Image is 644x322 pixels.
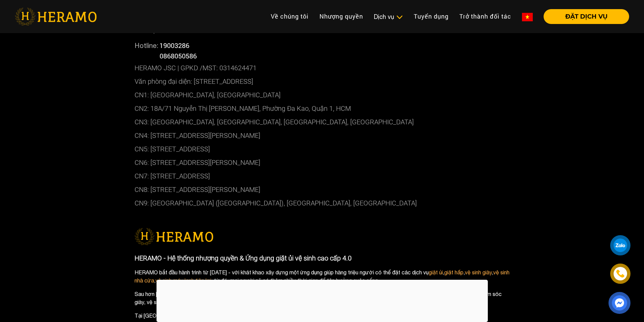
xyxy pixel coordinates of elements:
[135,169,510,183] p: CN7: [STREET_ADDRESS]
[156,277,211,283] a: vệ sinh máy lạnh tiện lợi
[444,269,463,275] a: giặt hấp
[135,253,510,263] p: HERAMO - Hệ thống nhượng quyền & Ứng dụng giặt ủi vệ sinh cao cấp 4.0
[135,290,510,306] p: Sau hơn [DATE] hoạt động và tiên phong ứng dụng công nghệ 4.0, HERAMO tự hào là thương hiệu dẫn đ...
[135,42,158,49] span: Hotline:
[617,270,624,277] img: phone-icon
[135,312,510,320] p: Tại [GEOGRAPHIC_DATA], khách hàng có thể đặt tất cả dịch vụ giặt ủi, vệ sinh chỉ với một chạm duy...
[408,9,454,24] a: Tuyển dụng
[465,269,492,275] a: vệ sinh giày
[135,88,510,102] p: CN1: [GEOGRAPHIC_DATA], [GEOGRAPHIC_DATA]
[135,102,510,115] p: CN2: 18A/71 Nguyễn Thị [PERSON_NAME], Phường Đa Kao, Quận 1, HCM
[429,269,443,275] a: giặt ủi
[135,228,213,245] img: logo
[396,14,403,21] img: subToggleIcon
[135,129,510,142] p: CN4: [STREET_ADDRESS][PERSON_NAME]
[135,115,510,129] p: CN3: [GEOGRAPHIC_DATA], [GEOGRAPHIC_DATA], [GEOGRAPHIC_DATA], [GEOGRAPHIC_DATA]
[538,14,629,20] a: ĐẶT DỊCH VỤ
[135,61,510,75] p: HERAMO JSC | GPKD /MST: 0314624471
[522,13,533,21] img: vn-flag.png
[135,75,510,88] p: Văn phòng đại diện: [STREET_ADDRESS]
[160,51,197,60] span: 0868050586
[454,9,517,24] a: Trở thành đối tác
[265,9,314,24] a: Về chúng tôi
[135,268,510,284] p: HERAMO bắt đầu hành trình từ [DATE] - với khát khao xây dựng một ứng dụng giúp hàng triệu người c...
[135,142,510,156] p: CN5: [STREET_ADDRESS]
[135,156,510,169] p: CN6: [STREET_ADDRESS][PERSON_NAME]
[374,12,403,21] div: Dịch vụ
[160,41,189,50] a: 19003286
[611,265,629,283] a: phone-icon
[314,9,368,24] a: Nhượng quyền
[135,196,510,210] p: CN9: [GEOGRAPHIC_DATA] ([GEOGRAPHIC_DATA]), [GEOGRAPHIC_DATA], [GEOGRAPHIC_DATA]
[135,183,510,196] p: CN8: [STREET_ADDRESS][PERSON_NAME]
[544,9,629,24] button: ĐẶT DỊCH VỤ
[157,280,488,320] iframe: Advertisement
[15,8,97,25] img: heramo-logo.png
